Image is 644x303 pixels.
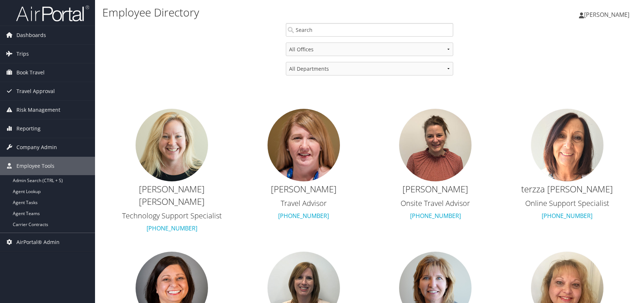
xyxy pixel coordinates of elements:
span: Book Travel [16,63,45,82]
img: sara-adams.jpg [135,108,208,182]
a: [PHONE_NUMBER] [147,224,197,232]
input: Search [286,23,453,37]
span: Employee Tools [16,157,54,175]
img: venessa-alvey.jpg [399,108,472,182]
h3: Technology Support Specialist [110,211,234,221]
a: [PERSON_NAME] [579,4,637,26]
h2: terzza [PERSON_NAME] [505,183,630,195]
h3: Onsite Travel Advisor [373,198,498,208]
img: airportal-logo.png [16,5,89,22]
a: [PHONE_NUMBER] [278,212,329,220]
span: Risk Management [16,101,60,119]
span: Trips [16,45,29,63]
img: terry-aston.jpg [531,108,604,182]
span: Dashboards [16,26,46,44]
h2: [PERSON_NAME] [373,183,498,195]
h2: [PERSON_NAME] [242,183,366,195]
a: [PHONE_NUMBER] [410,212,461,220]
h2: [PERSON_NAME] [PERSON_NAME] [110,183,234,207]
span: Reporting [16,119,41,138]
h3: Travel Advisor [242,198,366,208]
span: Company Admin [16,138,57,156]
span: Travel Approval [16,82,55,100]
a: [PHONE_NUMBER] [542,212,592,220]
h3: Online Support Specialist [505,198,630,208]
span: [PERSON_NAME] [584,11,629,19]
span: AirPortal® Admin [16,233,60,251]
img: donna-alford.jpg [267,108,340,182]
h1: Employee Directory [102,5,459,20]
